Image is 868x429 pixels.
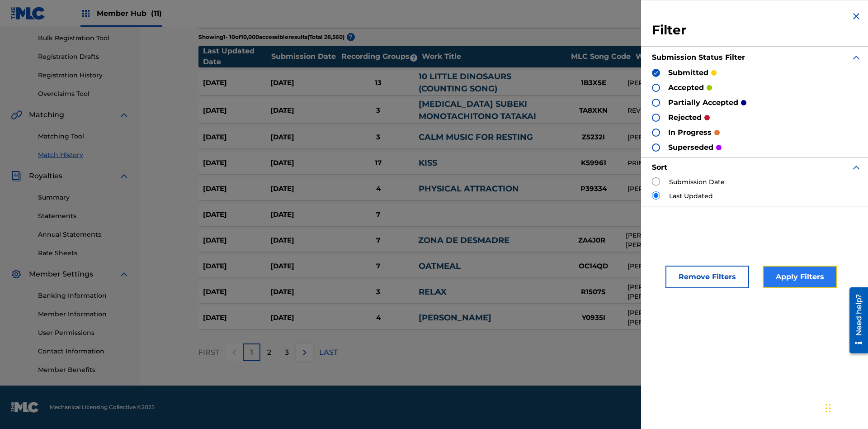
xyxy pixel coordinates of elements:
[38,365,129,375] a: Member Benefits
[338,235,419,246] div: 7
[203,287,270,297] div: [DATE]
[11,402,39,413] img: logo
[422,51,566,62] div: Work Title
[38,52,129,62] a: Registration Drafts
[668,97,738,108] p: partially accepted
[665,266,749,288] button: Remove Filters
[29,269,93,280] span: Member Settings
[270,78,338,88] div: [DATE]
[38,248,129,258] a: Rate Sheets
[38,150,129,160] a: Match History
[270,313,338,323] div: [DATE]
[340,51,421,62] div: Recording Groups
[250,347,253,358] p: 1
[270,105,338,116] div: [DATE]
[80,8,91,19] img: Top Rightsholders
[338,78,419,88] div: 13
[419,184,519,194] a: PHYSICAL ATTRACTION
[38,230,129,239] a: Annual Statements
[652,163,667,172] strong: Sort
[338,184,419,194] div: 4
[118,269,129,280] img: expand
[270,261,338,272] div: [DATE]
[851,11,862,22] img: close
[419,313,491,323] a: [PERSON_NAME]
[419,261,461,271] a: OATMEAL
[38,89,129,99] a: Overclaims Tool
[560,184,627,194] div: P39334
[418,235,509,245] a: ZONA DE DESMADRE
[267,347,271,358] p: 2
[271,51,339,62] div: Submission Date
[851,162,862,173] img: expand
[118,110,129,120] img: expand
[118,171,129,181] img: expand
[560,158,627,168] div: K59961
[338,158,419,168] div: 17
[627,106,768,115] div: REVO REVO
[851,52,862,63] img: expand
[50,403,155,411] span: Mechanical Licensing Collective © 2025
[669,191,713,201] label: Last Updated
[11,7,46,20] img: MLC Logo
[11,269,22,280] img: Member Settings
[29,110,64,120] span: Matching
[652,22,862,38] h3: Filter
[338,261,419,272] div: 7
[203,158,270,168] div: [DATE]
[668,142,713,153] p: superseded
[203,105,270,116] div: [DATE]
[338,287,419,297] div: 3
[560,78,627,88] div: 1B3X5E
[338,210,419,220] div: 7
[826,395,831,422] div: Drag
[29,171,62,181] span: Royalties
[560,261,627,272] div: OC14QD
[203,313,270,323] div: [DATE]
[627,133,768,142] div: [PERSON_NAME], [PERSON_NAME]
[347,33,355,41] span: ?
[627,184,768,194] div: [PERSON_NAME]
[38,347,129,356] a: Contact Information
[653,70,659,76] img: checkbox
[38,328,129,338] a: User Permissions
[668,127,712,138] p: in progress
[270,235,338,246] div: [DATE]
[410,54,417,62] span: ?
[668,112,702,123] p: rejected
[203,210,270,220] div: [DATE]
[285,347,289,358] p: 3
[151,9,162,18] span: (11)
[823,386,868,429] iframe: Chat Widget
[38,310,129,319] a: Member Information
[38,71,129,80] a: Registration History
[38,211,129,221] a: Statements
[203,235,270,246] div: [DATE]
[560,132,627,143] div: Z5232I
[203,78,270,88] div: [DATE]
[97,8,162,19] span: Member Hub
[270,158,338,168] div: [DATE]
[203,46,271,67] div: Last Updated Date
[299,347,310,358] img: right
[627,158,768,168] div: PRINCE, [PERSON_NAME]
[38,132,129,141] a: Matching Tool
[338,132,419,143] div: 3
[627,308,768,327] div: [PERSON_NAME], [PERSON_NAME] [PERSON_NAME]
[419,99,536,121] a: [MEDICAL_DATA] SUBEKI MONOTACHITONO TATAKAI
[203,184,270,194] div: [DATE]
[270,287,338,297] div: [DATE]
[270,184,338,194] div: [DATE]
[560,287,627,297] div: R1507S
[203,261,270,272] div: [DATE]
[419,287,447,297] a: RELAX
[419,132,533,142] a: CALM MUSIC FOR RESTING
[419,158,437,168] a: KISS
[38,193,129,202] a: Summary
[626,231,765,250] div: [PERSON_NAME] [PERSON_NAME] [PERSON_NAME]
[270,132,338,143] div: [DATE]
[668,82,704,93] p: accepted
